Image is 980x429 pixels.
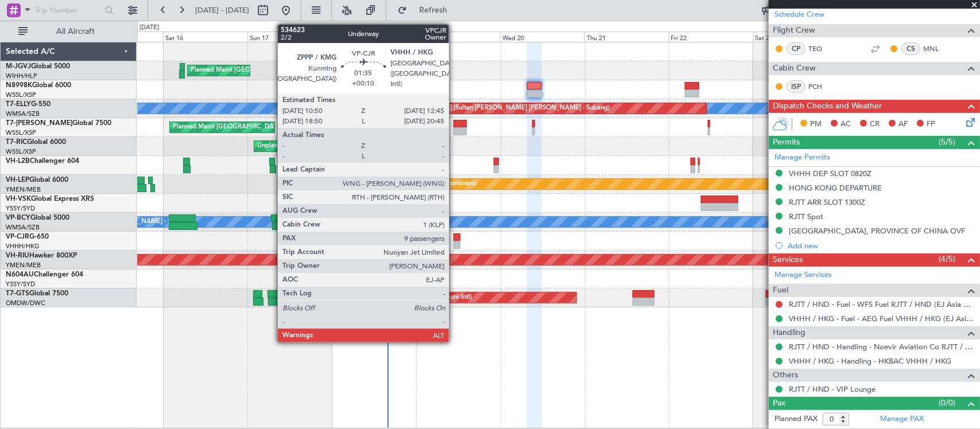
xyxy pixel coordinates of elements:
a: RJTT / HND - Handling - Noevir Aviation Co RJTT / HND [789,342,974,352]
a: VH-LEPGlobal 6000 [6,177,68,184]
span: Dispatch Checks and Weather [773,100,882,113]
span: Services [773,253,803,267]
a: WSSL/XSP [6,91,36,99]
div: [GEOGRAPHIC_DATA], PROVINCE OF CHINA OVF [789,226,965,236]
span: Others [773,369,798,382]
span: VH-LEP [6,177,29,184]
span: T7-GTS [6,290,29,297]
a: TEO [808,44,834,54]
a: N604AUChallenger 604 [6,271,83,278]
a: VHHH / HKG - Fuel - AEG Fuel VHHH / HKG (EJ Asia Only) [789,314,974,323]
span: Refresh [409,6,458,14]
div: Sun 17 [247,32,332,42]
span: VH-VSK [6,196,31,202]
input: Trip Number [35,2,101,19]
a: N8998KGlobal 6000 [6,82,71,89]
div: Thu 21 [584,32,669,42]
div: Planned Maint [GEOGRAPHIC_DATA] (Seletar) [173,119,308,136]
a: YMEN/MEB [6,185,41,194]
span: VH-L2B [6,158,30,165]
span: T7-[PERSON_NAME] [6,120,72,127]
a: T7-ELLYG-550 [6,101,51,108]
span: CR [870,119,880,130]
div: CP [787,42,805,55]
a: VHHH/HKG [6,242,40,251]
span: (4/5) [939,253,955,265]
span: M-JGVJ [6,63,31,70]
span: T7-RIC [6,139,27,146]
a: YSSY/SYD [6,280,35,288]
div: ISP [787,80,805,93]
a: M-JGVJGlobal 5000 [6,63,70,70]
a: VH-RIUHawker 800XP [6,252,77,259]
span: Cabin Crew [773,62,816,75]
span: AF [898,119,908,130]
a: T7-GTSGlobal 7500 [6,290,68,297]
div: Unplanned Maint [GEOGRAPHIC_DATA] (Seletar) [257,138,400,155]
div: Add new [788,241,974,251]
a: OMDW/DWC [6,299,45,307]
a: RJTT / HND - Fuel - WFS Fuel RJTT / HND (EJ Asia Only) [789,299,974,309]
a: RJTT / HND - VIP Lounge [789,384,876,394]
a: VP-BCYGlobal 5000 [6,214,69,221]
div: Planned Maint Dubai (Al Maktoum Intl) [359,289,472,306]
div: Planned Maint [GEOGRAPHIC_DATA] (Seletar) [191,62,326,79]
div: RJTT Spot [789,212,823,221]
span: VH-RIU [6,252,29,259]
button: All Aircraft [13,22,125,41]
div: [DATE] [140,23,159,33]
a: WSSL/XSP [6,147,36,156]
span: N8998K [6,82,32,89]
a: VH-VSKGlobal Express XRS [6,196,94,202]
a: Manage Services [774,270,832,281]
span: Fuel [773,284,788,297]
span: [DATE] - [DATE] [195,5,249,15]
div: Fri 22 [669,32,753,42]
span: N604AU [6,271,34,278]
a: WSSL/XSP [6,128,36,137]
div: CS [901,42,920,55]
a: VH-L2BChallenger 604 [6,158,79,165]
a: MNL [923,44,949,54]
div: Unplanned Maint [GEOGRAPHIC_DATA] (Sultan [PERSON_NAME] [PERSON_NAME] - Subang) [335,100,610,117]
a: YSSY/SYD [6,204,35,213]
span: T7-ELLY [6,101,31,108]
div: RJTT ARR SLOT 1300Z [789,197,865,207]
div: Sat 16 [163,32,247,42]
div: Tue 19 [416,32,500,42]
div: VHHH DEP SLOT 0820Z [789,169,871,178]
span: All Aircraft [30,28,121,36]
a: T7-[PERSON_NAME]Global 7500 [6,120,111,127]
a: Manage Permits [774,152,830,163]
div: Sat 23 [753,32,838,42]
a: PCH [808,81,834,92]
span: Handling [773,326,805,340]
div: Mon 18 [332,32,416,42]
a: Manage PAX [880,414,924,425]
button: Refresh [392,1,461,19]
div: Unplanned Maint Wichita (Wichita Mid-continent) [335,175,477,193]
a: WMSA/SZB [6,110,40,118]
span: Permits [773,136,800,149]
span: VP-BCY [6,214,30,221]
span: FP [927,119,935,130]
div: HONG KONG DEPARTURE [789,183,882,193]
span: Pax [773,397,785,410]
a: YMEN/MEB [6,261,41,270]
a: VHHH / HKG - Handling - HKBAC VHHH / HKG [789,356,951,366]
div: Wed 20 [500,32,584,42]
span: PM [810,119,822,130]
span: (5/5) [939,136,955,148]
a: Schedule Crew [774,9,824,21]
span: Flight Crew [773,24,815,37]
a: WMSA/SZB [6,223,40,232]
span: VP-CJR [6,233,29,240]
span: (0/0) [939,397,955,409]
a: WIHH/HLP [6,72,37,80]
span: AC [840,119,851,130]
a: VP-CJRG-650 [6,233,49,240]
a: T7-RICGlobal 6000 [6,139,66,146]
label: Planned PAX [774,414,818,425]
